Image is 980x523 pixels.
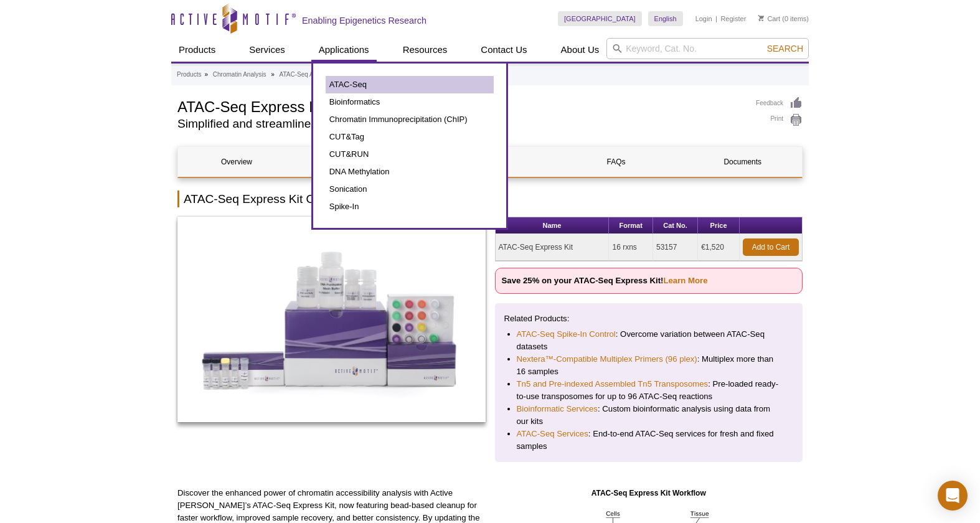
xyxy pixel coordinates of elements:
[558,147,675,177] a: FAQs
[517,403,781,428] li: : Custom bioinformatic analysis using data from our kits
[177,69,201,80] a: Products
[684,147,801,177] a: Documents
[204,71,208,78] li: »
[698,217,740,234] th: Price
[326,198,494,215] a: Spike-In
[517,378,781,403] li: : Pre-loaded ready-to-use transposomes for up to 96 ATAC-Seq reactions
[177,118,743,130] h2: Simplified and streamlined chromatin accessibility profiling
[606,38,809,59] input: Keyword, Cat. No.
[304,147,422,177] a: Contents
[517,378,709,390] a: Tn5 and Pre-indexed Assembled Tn5 Transposomes
[663,276,707,285] a: Learn More
[517,353,781,378] li: : Multiplex more than 16 samples
[517,328,781,353] li: : Overcome variation between ATAC-Seq datasets
[756,113,803,127] a: Print
[756,97,803,110] a: Feedback
[743,238,799,256] a: Add to Cart
[326,146,494,163] a: CUT&RUN
[178,147,295,177] a: Overview
[502,276,708,285] strong: Save 25% on your ATAC-Seq Express Kit!
[517,428,588,440] a: ATAC-Seq Services
[271,71,275,78] li: »
[326,76,494,93] a: ATAC-Seq
[695,14,712,23] a: Login
[609,234,653,261] td: 16 rxns
[473,38,534,62] a: Contact Us
[517,353,697,365] a: Nextera™-Compatible Multiplex Primers (96 plex)
[609,217,653,234] th: Format
[767,44,803,54] span: Search
[177,97,743,115] h1: ATAC-Seq Express Kit
[496,217,610,234] th: Name
[758,11,809,26] li: (0 items)
[326,128,494,146] a: CUT&Tag
[763,43,807,54] button: Search
[395,38,455,62] a: Resources
[720,14,746,23] a: Register
[558,11,642,26] a: [GEOGRAPHIC_DATA]
[280,69,339,80] a: ATAC-Seq Assay Kits
[591,489,706,497] strong: ATAC-Seq Express Kit Workflow
[653,217,698,234] th: Cat No.
[302,15,426,26] h2: Enabling Epigenetics Research
[517,403,598,415] a: Bioinformatic Services
[517,328,616,341] a: ATAC-Seq Spike-In Control
[496,234,610,261] td: ATAC-Seq Express Kit
[326,163,494,181] a: DNA Methylation
[758,14,780,23] a: Cart
[715,11,717,26] li: |
[326,181,494,198] a: Sonication
[698,234,740,261] td: €1,520
[554,38,607,62] a: About Us
[177,191,803,207] h2: ATAC-Seq Express Kit Overview
[213,69,266,80] a: Chromatin Analysis
[648,11,683,26] a: English
[311,38,377,62] a: Applications
[326,93,494,111] a: Bioinformatics
[171,38,223,62] a: Products
[653,234,698,261] td: 53157
[938,481,968,511] div: Open Intercom Messenger
[504,313,794,325] p: Related Products:
[517,428,781,453] li: : End-to-end ATAC-Seq services for fresh and fixed samples
[177,217,486,422] img: ATAC-Seq Express Kit
[326,111,494,128] a: Chromatin Immunoprecipitation (ChIP)
[758,15,764,21] img: Your Cart
[242,38,293,62] a: Services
